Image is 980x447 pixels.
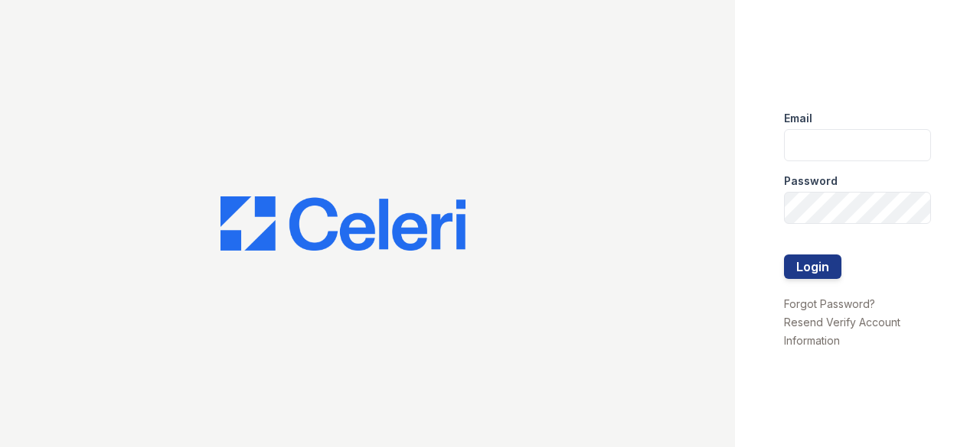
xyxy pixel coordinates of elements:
label: Email [784,111,812,126]
a: Resend Verify Account Information [784,316,900,347]
button: Login [784,254,841,279]
img: CE_Logo_Blue-a8612792a0a2168367f1c8372b55b34899dd931a85d93a1a3d3e32e68fde9ad4.png [220,196,465,251]
label: Password [784,173,838,189]
a: Forgot Password? [784,297,875,310]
